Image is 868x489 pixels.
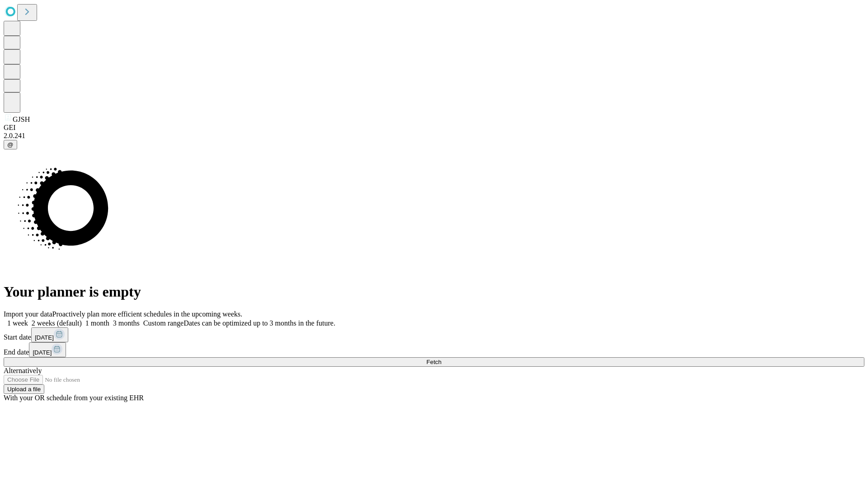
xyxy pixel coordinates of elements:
div: End date [4,342,864,357]
span: @ [7,141,14,148]
span: With your OR schedule from your existing EHR [4,394,144,402]
span: GJSH [13,115,30,123]
span: Dates can be optimized up to 3 months in the future. [184,319,335,327]
span: [DATE] [35,334,54,341]
span: 2 weeks (default) [32,319,82,327]
span: 3 months [113,319,140,327]
div: GEI [4,124,864,132]
span: [DATE] [33,349,52,356]
h1: Your planner is empty [4,283,864,300]
span: 1 week [7,319,28,327]
span: Custom range [143,319,184,327]
span: 1 month [85,319,109,327]
button: [DATE] [31,327,68,342]
span: Import your data [4,310,52,318]
button: Fetch [4,357,864,367]
div: Start date [4,327,864,342]
span: Alternatively [4,367,42,374]
span: Proactively plan more efficient schedules in the upcoming weeks. [52,310,242,318]
div: 2.0.241 [4,132,864,140]
button: @ [4,140,17,149]
button: [DATE] [29,342,66,357]
button: Upload a file [4,384,44,394]
span: Fetch [426,359,441,365]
